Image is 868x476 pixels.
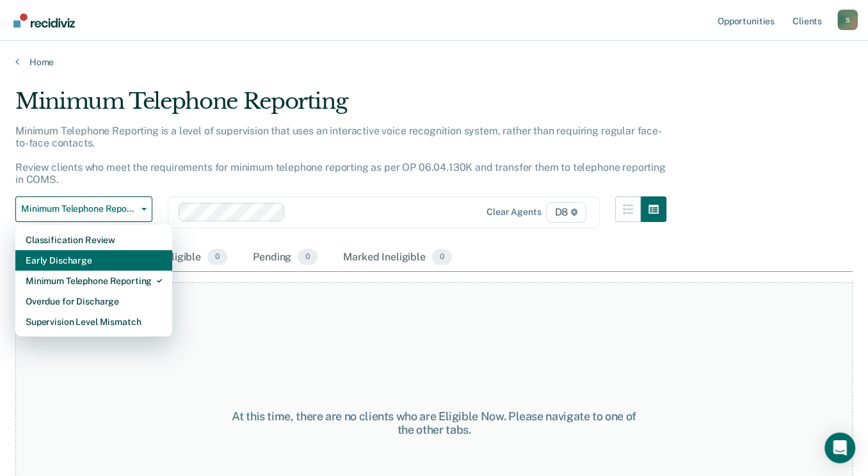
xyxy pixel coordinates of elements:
[13,13,75,28] img: Recidiviz
[15,56,853,68] a: Home
[26,312,162,332] div: Supervision Level Mismatch
[824,432,855,463] div: Open Intercom Messenger
[432,249,452,266] span: 0
[341,244,454,272] div: Marked Ineligible0
[26,271,162,291] div: Minimum Telephone Reporting
[26,291,162,312] div: Overdue for Discharge
[207,249,227,266] span: 0
[837,10,858,30] div: S
[127,244,230,272] div: Almost Eligible0
[15,88,666,125] div: Minimum Telephone Reporting
[546,202,586,223] span: D8
[26,250,162,271] div: Early Discharge
[250,244,320,272] div: Pending0
[21,203,136,214] span: Minimum Telephone Reporting
[486,207,541,218] div: Clear agents
[837,10,858,30] button: Profile dropdown button
[298,249,317,266] span: 0
[15,196,152,222] button: Minimum Telephone Reporting
[26,230,162,250] div: Classification Review
[225,409,643,437] div: At this time, there are no clients who are Eligible Now. Please navigate to one of the other tabs.
[15,125,666,186] p: Minimum Telephone Reporting is a level of supervision that uses an interactive voice recognition ...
